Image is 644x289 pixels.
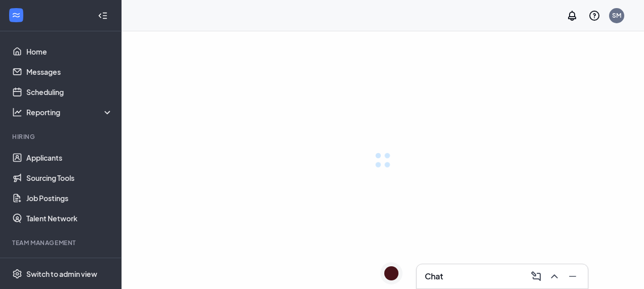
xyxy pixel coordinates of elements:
div: Switch to admin view [26,269,97,279]
div: Reporting [26,107,113,117]
svg: WorkstreamLogo [11,10,21,20]
div: Team Management [12,238,111,247]
a: Applicants [26,148,113,168]
button: Minimize [563,268,580,284]
svg: Minimize [567,270,579,282]
a: Messages [26,62,113,82]
a: Talent Network [26,208,113,228]
div: Hiring [12,132,111,141]
svg: ChevronUp [548,270,560,282]
svg: QuestionInfo [588,10,600,22]
button: ComposeMessage [527,268,543,284]
a: Job Postings [26,188,113,208]
h3: Chat [425,271,443,282]
a: Home [26,41,113,62]
svg: Analysis [12,107,22,117]
a: Scheduling [26,82,113,102]
button: ChevronUp [545,268,561,284]
a: Sourcing Tools [26,168,113,188]
div: SM [612,11,621,20]
svg: ComposeMessage [530,270,542,282]
svg: Settings [12,269,22,279]
svg: Collapse [98,11,108,21]
svg: Notifications [566,10,578,22]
